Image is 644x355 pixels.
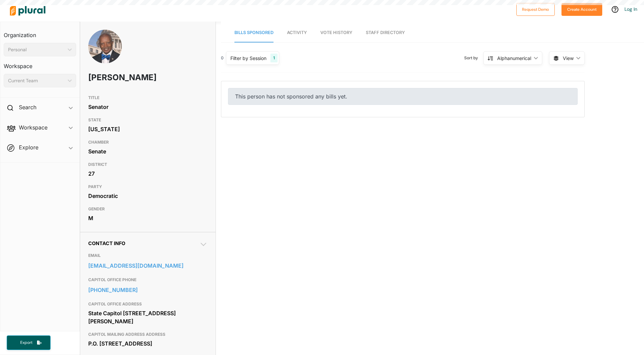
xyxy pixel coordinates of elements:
h3: CAPITOL MAILING ADDRESS ADDRESS [88,330,207,338]
span: Sort by [464,55,483,61]
div: Democratic [88,191,207,201]
span: Activity [287,30,307,35]
button: Request Demo [516,3,555,16]
div: 1 [270,54,278,62]
h3: CAPITOL OFFICE ADDRESS [88,300,207,308]
a: Vote History [320,23,352,42]
div: Filter by Session [230,55,266,62]
div: Personal [8,46,65,53]
h3: DISTRICT [88,160,207,169]
img: Headshot of Hillman Frazier [88,30,122,75]
h1: [PERSON_NAME] [88,67,160,88]
span: Bills Sponsored [234,30,273,35]
h3: PARTY [88,183,207,191]
a: Log In [624,6,637,12]
div: 27 [88,169,207,179]
div: State Capitol [STREET_ADDRESS][PERSON_NAME] [88,308,207,326]
a: Staff Directory [366,23,405,42]
h3: TITLE [88,94,207,102]
span: View [563,55,574,62]
h3: EMAIL [88,252,207,260]
a: [PHONE_NUMBER] [88,285,207,295]
span: Contact Info [88,240,125,246]
div: Senate [88,146,207,156]
span: Vote History [320,30,352,35]
button: Export [7,335,51,350]
div: P.O. [STREET_ADDRESS] [88,338,207,349]
h3: GENDER [88,205,207,213]
div: This person has not sponsored any bills yet. [228,88,578,105]
h3: CHAMBER [88,138,207,146]
span: Export [15,340,37,346]
div: Senator [88,102,207,112]
div: 0 [221,55,224,61]
h3: STATE [88,116,207,124]
div: Alphanumerical [497,55,531,62]
h3: Workspace [4,56,76,71]
h3: CAPITOL OFFICE PHONE [88,276,207,284]
div: Current Team [8,77,65,84]
a: Activity [287,23,307,42]
a: [EMAIL_ADDRESS][DOMAIN_NAME] [88,261,207,271]
a: Request Demo [516,5,555,12]
div: [US_STATE] [88,124,207,134]
button: Create Account [561,3,602,16]
a: Bills Sponsored [234,23,273,42]
a: Create Account [561,5,602,12]
div: M [88,213,207,223]
h3: Organization [4,25,76,40]
h2: Search [19,103,36,111]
